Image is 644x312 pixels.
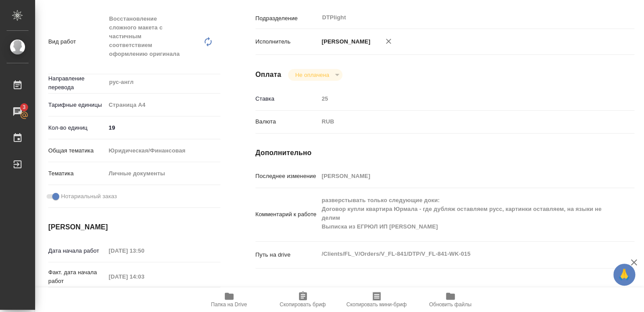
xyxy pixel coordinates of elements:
span: 3 [17,103,31,112]
button: 🙏 [613,264,635,286]
div: Не оплачена [288,69,342,81]
span: Папка на Drive [211,301,247,308]
p: Последнее изменение [255,172,319,181]
div: Юридическая/Финансовая [106,143,220,158]
p: Направление перевода [48,74,106,92]
p: [PERSON_NAME] [319,37,371,46]
p: Ставка [255,94,319,103]
p: Дата начала работ [48,247,106,255]
div: RUB [319,114,603,129]
h4: Дополнительно [255,148,634,158]
h4: Оплата [255,69,281,80]
span: Скопировать бриф [280,301,326,308]
p: Комментарий к работе [255,210,319,219]
p: Вид работ [48,37,106,46]
p: Подразделение [255,14,319,23]
input: Пустое поле [106,244,183,257]
p: Валюта [255,117,319,126]
input: Пустое поле [106,270,183,283]
p: Исполнитель [255,37,319,46]
span: Обновить файлы [429,301,471,308]
p: Путь на drive [255,250,319,259]
p: Общая тематика [48,146,106,155]
textarea: разверстывать только следующие доки: Договор купли квартира Юрмала - где дубляж оставляем русс, к... [319,193,603,235]
a: 3 [2,101,33,123]
button: Обновить файлы [414,287,487,312]
p: Тарифные единицы [48,101,106,109]
input: ✎ Введи что-нибудь [106,121,220,134]
div: Личные документы [106,166,220,181]
span: Нотариальный заказ [61,192,117,201]
button: Удалить исполнителя [379,32,398,51]
button: Не оплачена [292,71,331,79]
p: Тематика [48,169,106,178]
div: Страница А4 [106,98,220,112]
textarea: /Clients/FL_V/Orders/V_FL-841/DTP/V_FL-841-WK-015 [319,247,603,261]
input: Пустое поле [319,170,603,182]
p: Факт. дата начала работ [48,268,106,286]
input: Пустое поле [319,92,603,105]
button: Скопировать бриф [266,287,340,312]
span: Скопировать мини-бриф [346,301,407,308]
h4: [PERSON_NAME] [48,222,220,232]
button: Папка на Drive [192,287,266,312]
span: 🙏 [617,265,632,284]
button: Скопировать мини-бриф [340,287,414,312]
p: Кол-во единиц [48,123,106,132]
